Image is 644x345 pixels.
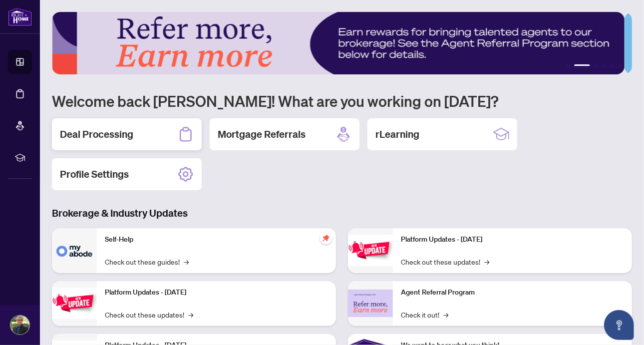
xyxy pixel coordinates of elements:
img: logo [8,7,32,26]
p: Self-Help [105,234,328,245]
h3: Brokerage & Industry Updates [52,206,632,220]
h2: rLearning [375,127,419,141]
span: → [188,309,193,320]
p: Agent Referral Program [401,287,624,298]
a: Check out these guides!→ [105,256,189,267]
img: Profile Icon [10,316,29,335]
h2: Mortgage Referrals [218,127,306,141]
a: Check out these updates!→ [105,309,193,320]
button: 6 [618,64,622,68]
a: Check it out!→ [401,309,448,320]
button: 5 [610,64,614,68]
img: Slide 1 [52,12,625,74]
h1: Welcome back [PERSON_NAME]! What are you working on [DATE]? [52,91,632,110]
span: → [484,256,489,267]
h2: Deal Processing [60,127,133,141]
button: 1 [566,64,570,68]
button: 2 [574,64,590,68]
a: Check out these updates!→ [401,256,489,267]
span: pushpin [320,232,332,244]
img: Platform Updates - September 16, 2025 [52,288,97,319]
button: Open asap [604,310,634,340]
p: Platform Updates - [DATE] [401,234,624,245]
p: Platform Updates - [DATE] [105,287,328,298]
img: Platform Updates - June 23, 2025 [348,235,393,266]
button: 3 [594,64,598,68]
span: → [443,309,448,320]
span: → [184,256,189,267]
button: 4 [602,64,606,68]
img: Self-Help [52,228,97,273]
h2: Profile Settings [60,167,129,181]
img: Agent Referral Program [348,290,393,317]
